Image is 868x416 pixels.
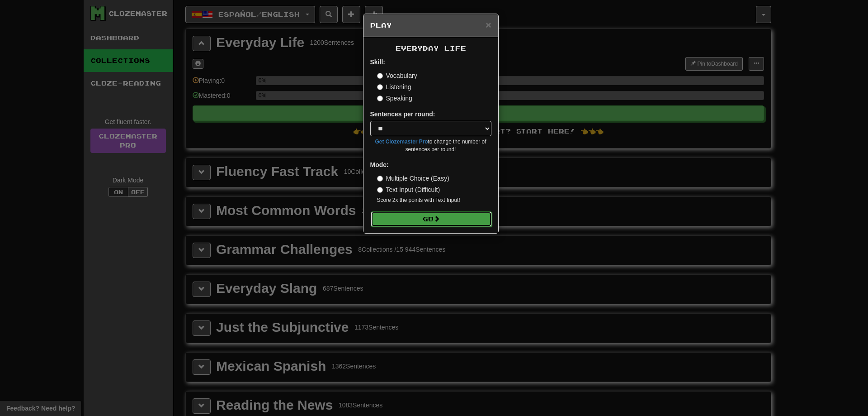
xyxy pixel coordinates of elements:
button: Close [486,20,491,29]
h5: Play [370,21,491,30]
label: Multiple Choice (Easy) [377,174,449,183]
input: Speaking [377,96,383,101]
label: Vocabulary [377,71,417,80]
label: Speaking [377,94,412,103]
label: Listening [377,82,411,91]
strong: Skill: [370,58,385,66]
span: × [486,19,491,30]
input: Multiple Choice (Easy) [377,176,383,182]
label: Text Input (Difficult) [377,185,440,194]
label: Sentences per round: [370,110,435,119]
small: to change the number of sentences per round! [370,138,491,153]
a: Get Clozemaster Pro [375,139,428,145]
input: Vocabulary [377,73,383,79]
span: Everyday Life [396,44,466,52]
input: Text Input (Difficult) [377,187,383,193]
button: Go [371,211,492,227]
input: Listening [377,84,383,90]
strong: Mode: [370,161,389,168]
small: Score 2x the points with Text Input ! [377,196,491,204]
